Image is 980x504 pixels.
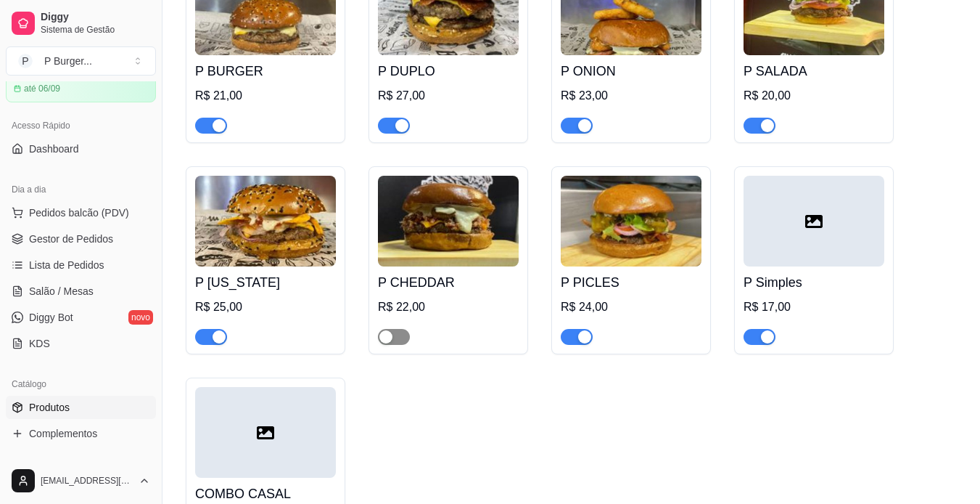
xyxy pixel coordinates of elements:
[29,426,97,441] span: Complementos
[29,284,94,298] span: Salão / Mesas
[44,54,92,68] div: P Burger ...
[29,206,129,220] span: Pedidos balcão (PDV)
[744,61,884,81] h4: P SALADA
[744,272,884,293] h4: P Simples
[41,11,150,24] span: Diggy
[6,422,156,445] a: Complementos
[561,176,701,267] img: product-image
[195,272,336,293] h4: P [US_STATE]
[744,298,884,316] div: R$ 17,00
[41,24,150,36] span: Sistema de Gestão
[6,253,156,277] a: Lista de Pedidos
[195,87,336,105] div: R$ 21,00
[6,114,156,137] div: Acesso Rápido
[378,272,519,293] h4: P CHEDDAR
[195,484,336,504] h4: COMBO CASAL
[6,61,156,102] a: Plano Essencial + Mesasaté 06/09
[195,298,336,316] div: R$ 25,00
[24,83,60,94] article: até 06/09
[6,306,156,329] a: Diggy Botnovo
[6,332,156,355] a: KDS
[6,201,156,224] button: Pedidos balcão (PDV)
[6,137,156,160] a: Dashboard
[6,6,156,41] a: DiggySistema de Gestão
[29,142,79,156] span: Dashboard
[29,258,104,272] span: Lista de Pedidos
[561,298,701,316] div: R$ 24,00
[6,463,156,498] button: [EMAIL_ADDRESS][DOMAIN_NAME]
[29,310,73,325] span: Diggy Bot
[29,400,70,415] span: Produtos
[378,176,519,267] img: product-image
[561,272,701,293] h4: P PICLES
[6,178,156,201] div: Dia a dia
[29,232,113,246] span: Gestor de Pedidos
[561,61,701,81] h4: P ONION
[378,61,519,81] h4: P DUPLO
[6,227,156,251] a: Gestor de Pedidos
[195,61,336,81] h4: P BURGER
[744,87,884,105] div: R$ 20,00
[561,87,701,105] div: R$ 23,00
[6,280,156,303] a: Salão / Mesas
[6,373,156,396] div: Catálogo
[6,46,156,76] button: Select a team
[195,176,336,267] img: product-image
[378,87,519,105] div: R$ 27,00
[41,475,133,487] span: [EMAIL_ADDRESS][DOMAIN_NAME]
[29,336,50,351] span: KDS
[18,54,33,68] span: P
[6,396,156,419] a: Produtos
[378,298,519,316] div: R$ 22,00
